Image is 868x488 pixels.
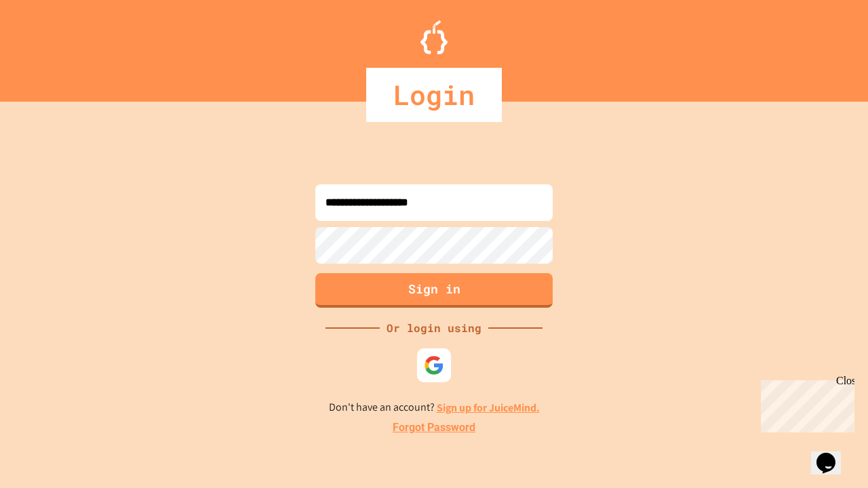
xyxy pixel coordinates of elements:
div: Or login using [380,320,488,336]
a: Forgot Password [393,420,475,436]
div: Login [366,68,502,122]
img: google-icon.svg [424,355,444,375]
div: Chat with us now!Close [5,5,94,86]
iframe: chat widget [811,434,854,474]
img: Logo.svg [420,20,448,54]
a: Sign up for JuiceMind. [437,401,540,415]
p: Don't have an account? [329,399,540,416]
iframe: chat widget [755,375,854,432]
button: Sign in [315,273,553,308]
